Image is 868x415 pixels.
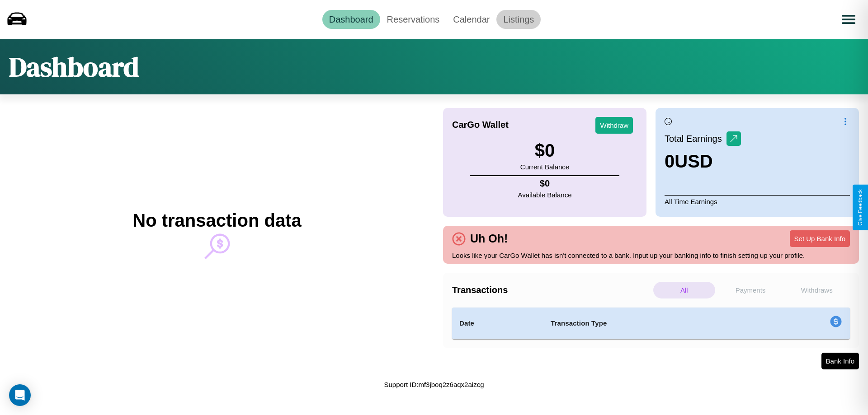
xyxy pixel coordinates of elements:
a: Calendar [446,10,496,29]
button: Open menu [836,7,861,32]
h3: 0 USD [665,151,741,172]
button: Set Up Bank Info [790,230,850,247]
table: simple table [452,308,850,339]
p: Looks like your CarGo Wallet has isn't connected to a bank. Input up your banking info to finish ... [452,249,850,261]
p: All [653,282,715,298]
p: Withdraws [786,282,848,298]
p: Total Earnings [665,131,726,147]
h4: CarGo Wallet [452,120,509,130]
h2: No transaction data [132,210,301,231]
h4: Transactions [452,285,651,295]
p: Available Balance [518,189,572,201]
p: Support ID: mf3jboq2z6aqx2aizcg [384,378,484,391]
h4: Date [459,318,536,329]
button: Withdraw [595,117,633,134]
h1: Dashboard [9,48,139,85]
p: Payments [720,282,782,298]
h3: $ 0 [520,140,569,161]
a: Listings [496,10,541,29]
h4: $ 0 [518,178,572,189]
h4: Transaction Type [551,318,756,329]
p: Current Balance [520,161,569,173]
button: Bank Info [821,353,859,369]
a: Reservations [380,10,447,29]
a: Dashboard [322,10,380,29]
div: Open Intercom Messenger [9,384,31,406]
h4: Uh Oh! [466,232,512,245]
p: All Time Earnings [665,195,850,208]
div: Give Feedback [857,189,863,226]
